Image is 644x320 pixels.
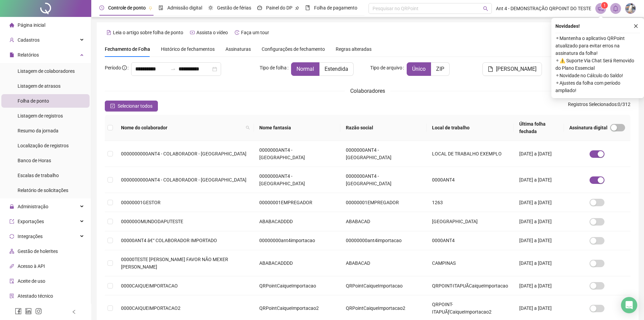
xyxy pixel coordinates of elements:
span: left [72,310,76,314]
span: file [488,66,493,72]
td: [DATE] a [DATE] [514,193,564,212]
span: [PERSON_NAME] [496,65,536,73]
span: Listagem de colaboradores [18,68,75,74]
th: Local de trabalho [427,115,514,141]
span: file-done [159,5,163,10]
span: to [170,66,176,72]
span: Assista o vídeo [196,30,228,35]
span: clock-circle [99,5,104,10]
span: close [634,24,638,28]
span: audit [9,279,14,283]
span: dashboard [257,5,262,10]
span: 0000000000ANT4 - COLABORADOR - [GEOGRAPHIC_DATA] [121,151,246,156]
td: 0000000ANT4 - [GEOGRAPHIC_DATA] [340,167,427,193]
span: Folha de ponto [18,98,49,104]
span: linkedin [25,308,32,315]
span: apartment [9,249,14,254]
td: 0000ANT4 [427,231,514,250]
span: api [9,264,14,269]
span: Administração [18,204,48,209]
span: Registros Selecionados [568,102,617,107]
span: user-add [9,38,14,42]
span: : 0 / 312 [568,101,630,111]
span: ⚬ ⚠️ Suporte Via Chat Será Removido do Plano Essencial [555,57,640,72]
div: Open Intercom Messenger [621,297,637,313]
span: Ant 4 - DEMONSTRAÇÃO QRPOINT DO TESTE [496,5,591,12]
span: 00000ANT4 â€“ COLABORADOR IMPORTADO [121,238,217,243]
td: QRPointCaiqueImportacao [340,276,427,295]
span: 1 [603,3,606,8]
span: Colaboradores [350,88,385,94]
td: 0000000ANT4 - [GEOGRAPHIC_DATA] [254,141,340,167]
span: lock [9,204,14,209]
span: Gestão de holerites [18,249,58,254]
span: Escalas de trabalho [18,173,59,178]
td: [DATE] a [DATE] [514,167,564,193]
th: Nome fantasia [254,115,340,141]
span: Controle de ponto [108,5,146,10]
span: Normal [296,66,314,72]
span: Admissão digital [167,5,202,10]
span: sun [208,5,213,10]
span: Atestado técnico [18,293,53,299]
td: 0000000ANT4 - [GEOGRAPHIC_DATA] [254,167,340,193]
span: info-circle [122,65,127,70]
span: 00000001GESTOR [121,200,161,205]
td: CAMPINAS [427,250,514,276]
th: Última folha fechada [514,115,564,141]
span: ⚬ Mantenha o aplicativo QRPoint atualizado para evitar erros na assinatura da folha! [555,35,640,57]
span: Assinaturas [225,47,251,51]
td: 00000000ant4importacao [340,231,427,250]
span: file-text [106,30,111,35]
span: 0000CAIQUEIMPORTACAO2 [121,305,181,311]
span: Listagem de registros [18,113,63,119]
span: youtube [190,30,195,35]
td: 0000000ANT4 - [GEOGRAPHIC_DATA] [340,141,427,167]
button: Selecionar todos [105,101,158,111]
span: Nome do colaborador [121,124,243,131]
span: Novidades ! [555,22,580,30]
span: Tipo de arquivo [370,64,402,71]
td: LOCAL DE TRABALHO EXEMPLO [427,141,514,167]
span: 0000CAIQUEIMPORTACAO [121,283,178,289]
span: Faça um tour [241,30,269,35]
span: 0000000000ANT4 - COLABORADOR - [GEOGRAPHIC_DATA] [121,177,246,183]
span: Selecionar todos [118,102,152,110]
td: ABABACAD [340,250,427,276]
button: [PERSON_NAME] [482,62,542,76]
span: ⚬ Novidade no Cálculo do Saldo! [555,72,640,79]
td: 00000001EMPREGADOR [340,193,427,212]
span: home [9,23,14,27]
img: 470 [625,3,636,14]
span: Resumo da jornada [18,128,58,133]
td: [GEOGRAPHIC_DATA] [427,212,514,231]
span: Tipo de folha [260,64,287,71]
span: Relatórios [18,52,39,58]
span: file [9,52,14,57]
span: Histórico de fechamentos [161,46,215,52]
span: 000000OMUNDODAPUTESTE [121,219,183,224]
span: search [246,126,250,130]
span: Integrações [18,234,43,239]
span: ⚬ Ajustes da folha com período ampliado! [555,79,640,94]
span: facebook [15,308,22,315]
td: [DATE] a [DATE] [514,212,564,231]
span: Relatório de solicitações [18,188,68,193]
td: 0000ANT4 [427,167,514,193]
td: [DATE] a [DATE] [514,276,564,295]
span: search [244,123,251,133]
td: ABABACAD [340,212,427,231]
span: Folha de pagamento [314,5,357,10]
span: Configurações de fechamento [262,47,325,51]
span: swap-right [170,66,176,72]
span: Gestão de férias [217,5,251,10]
span: Localização de registros [18,143,69,148]
td: ABABACADDDD [254,250,340,276]
td: QRPOINT-ITAPUÃCaiqueImportacao [427,276,514,295]
span: notification [598,5,604,12]
span: Estendida [325,66,348,72]
span: Página inicial [18,22,45,28]
span: Assinatura digital [569,124,607,131]
span: Cadastros [18,37,40,43]
span: check-square [110,104,115,108]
